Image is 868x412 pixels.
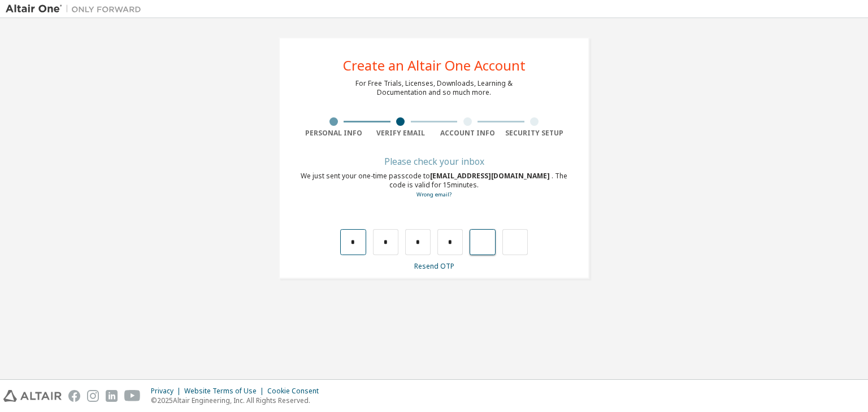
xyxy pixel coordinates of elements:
[367,129,435,138] div: Verify Email
[300,129,367,138] div: Personal Info
[87,390,99,402] img: instagram.svg
[151,396,325,405] p: © 2025 Altair Engineering, Inc. All Rights Reserved.
[184,387,267,396] div: Website Terms of Use
[355,79,513,97] div: For Free Trials, Licenses, Downloads, Learning & Documentation and so much more.
[6,3,147,15] img: Altair One
[501,129,568,138] div: Security Setup
[416,191,452,198] a: Go back to the registration form
[68,390,80,402] img: facebook.svg
[300,158,568,165] div: Please check your inbox
[300,172,568,199] div: We just sent your one-time passcode to . The code is valid for 15 minutes.
[106,390,118,402] img: linkedin.svg
[124,390,141,402] img: youtube.svg
[267,387,325,396] div: Cookie Consent
[434,129,501,138] div: Account Info
[343,59,526,72] div: Create an Altair One Account
[3,390,62,402] img: altair_logo.svg
[151,387,184,396] div: Privacy
[414,261,454,271] a: Resend OTP
[430,171,552,181] span: [EMAIL_ADDRESS][DOMAIN_NAME]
